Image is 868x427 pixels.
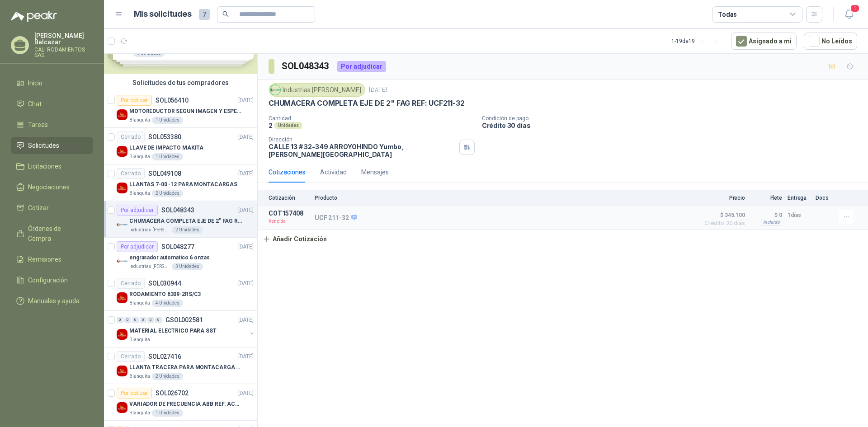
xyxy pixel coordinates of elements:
[671,34,724,48] div: 1 - 19 de 19
[117,278,145,289] div: Cerrado
[269,195,309,201] p: Cotización
[165,317,203,323] p: GSOL002581
[104,384,257,421] a: Por cotizarSOL026702[DATE] Company LogoVARIADOR DE FRECUENCIA ABB REF: ACS 355-03E-05 A 6-4 Y GAB...
[34,33,93,45] p: [PERSON_NAME] Balcazar
[117,292,127,303] img: Company Logo
[28,224,85,244] span: Órdenes de Compra
[104,274,257,311] a: CerradoSOL030944[DATE] Company LogoRODAMIENTO 6309-2RS/C3Blanquita4 Unidades
[222,11,229,17] span: search
[129,400,242,408] p: VARIADOR DE FRECUENCIA ABB REF: ACS 355-03E-05 A 6-4 Y GABINETE PLASTICO IP66/343 X 348X216mm
[258,230,332,248] button: Añadir Cotización
[11,199,93,216] a: Cotizar
[129,263,170,270] p: Industrias [PERSON_NAME]
[28,254,61,264] span: Remisiones
[269,99,465,108] p: CHUMACERA COMPLETA EJE DE 2" FAG REF: UCF211-32
[104,91,257,128] a: Por cotizarSOL056410[DATE] Company LogoMOTOREDUCTOR SEGUN IMAGEN Y ESPECIFICACIONES ADJUNTASBlanq...
[199,9,210,20] span: 7
[841,6,857,23] button: 1
[104,238,257,274] a: Por adjudicarSOL048277[DATE] Company Logoengrasador automatico 6 onzasIndustrias [PERSON_NAME]3 U...
[700,210,745,221] span: $ 345.100
[117,131,145,142] div: Cerrado
[238,279,254,288] p: [DATE]
[11,75,93,92] a: Inicio
[718,9,737,19] div: Todas
[117,95,152,106] div: Por cotizar
[117,109,127,120] img: Company Logo
[147,317,154,323] div: 0
[129,363,242,372] p: LLANTA TRACERA PARA MONTACARGA NISSAN REF: 6.00-9
[28,203,49,213] span: Cotizar
[11,178,93,196] a: Negociaciones
[28,78,42,88] span: Inicio
[117,314,255,343] a: 0 0 0 0 0 0 GSOL002581[DATE] Company LogoMATERIAL ELECTRICO PARA SSTBlanquita
[238,316,254,324] p: [DATE]
[172,226,203,234] div: 2 Unidades
[269,143,456,158] p: CALLE 13 # 32-349 ARROYOHINDO Yumbo , [PERSON_NAME][GEOGRAPHIC_DATA]
[238,96,254,105] p: [DATE]
[238,133,254,141] p: [DATE]
[731,33,797,50] button: Asignado a mi
[750,210,782,221] p: $ 0
[129,300,150,307] p: Blanquita
[28,275,68,285] span: Configuración
[804,33,857,50] button: No Leídos
[155,317,162,323] div: 0
[269,167,306,177] div: Cotizaciones
[361,167,389,177] div: Mensajes
[129,226,170,234] p: Industrias [PERSON_NAME]
[117,146,127,157] img: Company Logo
[28,99,42,109] span: Chat
[269,217,309,226] p: Vencida
[117,351,145,362] div: Cerrado
[117,402,127,413] img: Company Logo
[320,167,347,177] div: Actividad
[238,243,254,251] p: [DATE]
[129,336,150,343] p: Blanquita
[117,317,123,323] div: 0
[315,214,357,222] p: UCF 211-32
[124,317,131,323] div: 0
[117,329,127,340] img: Company Logo
[129,144,203,152] p: LLAVE DE IMPACTO MAKITA
[129,217,242,225] p: CHUMACERA COMPLETA EJE DE 2" FAG REF: UCF211-32
[152,373,183,380] div: 2 Unidades
[274,122,302,129] div: Unidades
[134,8,192,21] h1: Mis solicitudes
[117,388,152,399] div: Por cotizar
[238,389,254,398] p: [DATE]
[161,244,194,250] p: SOL048277
[270,85,280,95] img: Company Logo
[148,134,181,140] p: SOL053380
[152,153,183,160] div: 1 Unidades
[132,317,139,323] div: 0
[34,47,93,58] p: CALI RODAMIENTOS SAS
[238,352,254,361] p: [DATE]
[117,205,158,216] div: Por adjudicar
[369,86,387,94] p: [DATE]
[148,280,181,286] p: SOL030944
[129,373,150,380] p: Blanquita
[315,195,694,201] p: Producto
[129,117,150,124] p: Blanquita
[104,128,257,164] a: CerradoSOL053380[DATE] Company LogoLLAVE DE IMPACTO MAKITABlanquita1 Unidades
[238,206,254,215] p: [DATE]
[161,207,194,213] p: SOL048343
[282,59,330,73] h3: SOL048343
[129,409,150,417] p: Blanquita
[156,390,189,396] p: SOL026702
[269,122,273,129] p: 2
[117,183,127,193] img: Company Logo
[28,296,80,306] span: Manuales y ayuda
[850,4,860,13] span: 1
[700,221,745,226] span: Crédito 30 días
[140,317,146,323] div: 0
[129,180,237,189] p: LLANTAS 7-00 -12 PARA MONTACARGAS
[152,190,183,197] div: 2 Unidades
[117,219,127,230] img: Company Logo
[269,115,475,122] p: Cantidad
[28,182,70,192] span: Negociaciones
[482,122,864,129] p: Crédito 30 días
[11,11,57,22] img: Logo peakr
[482,115,864,122] p: Condición de pago
[269,210,309,217] p: COT157408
